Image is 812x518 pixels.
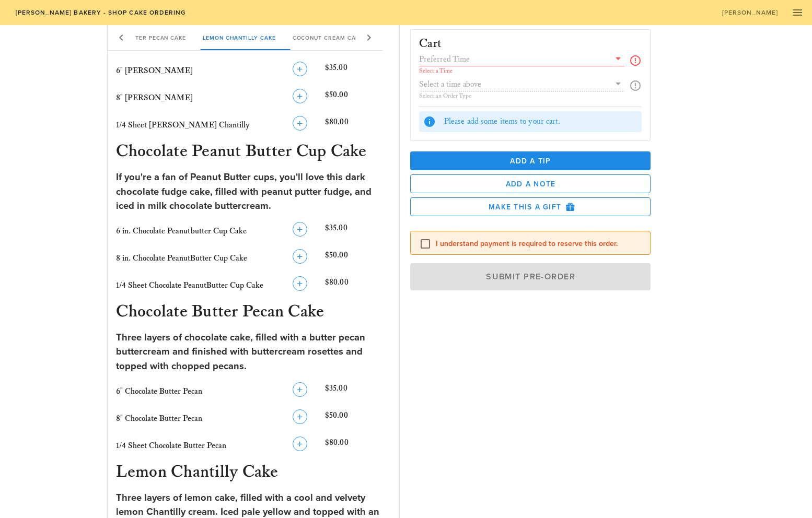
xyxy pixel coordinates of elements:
[323,87,393,110] div: $50.00
[323,60,393,83] div: $35.00
[323,220,393,243] div: $35.00
[722,9,779,16] span: [PERSON_NAME]
[114,141,393,164] h3: Chocolate Peanut Butter Cup Cake
[8,5,193,20] a: [PERSON_NAME] Bakery - Shop Cake Ordering
[410,197,651,216] button: Make this a Gift
[116,226,247,236] span: 6 in. Chocolate Peanutbutter Cup Cake
[410,263,651,290] button: Submit Pre-Order
[436,239,642,249] label: I understand payment is required to reserve this order.
[323,380,393,403] div: $35.00
[116,280,263,290] span: 1/4 Sheet Chocolate PeanutButter Cup Cake
[284,25,371,50] div: Coconut Cream Cake
[323,247,393,270] div: $50.00
[323,407,393,430] div: $50.00
[419,52,610,66] input: Preferred Time
[323,274,393,297] div: $80.00
[410,151,651,170] button: Add a Tip
[116,120,250,130] span: 1/4 Sheet [PERSON_NAME] Chantilly
[410,174,651,193] button: Add a Note
[114,301,393,324] h3: Chocolate Butter Pecan Cake
[323,434,393,457] div: $80.00
[116,93,193,103] span: 8" [PERSON_NAME]
[715,5,785,20] a: [PERSON_NAME]
[114,462,393,485] h3: Lemon Chantilly Cake
[422,272,639,282] span: Submit Pre-Order
[444,116,637,127] div: Please add some items to your cart.
[419,157,642,166] span: Add a Tip
[419,202,642,211] span: Make this a Gift
[116,66,193,76] span: 6" [PERSON_NAME]
[419,68,624,74] div: Select a Time
[116,170,391,214] div: If you're a fan of Peanut Butter cups, you'll love this dark chocolate fudge cake, filled with pe...
[76,25,194,50] div: Chocolate Butter Pecan Cake
[323,114,393,137] div: $80.00
[116,331,391,374] div: Three layers of chocolate cake, filled with a butter pecan buttercream and finished with buttercr...
[116,253,247,263] span: 8 in. Chocolate PeanutButter Cup Cake
[15,9,186,16] span: [PERSON_NAME] Bakery - Shop Cake Ordering
[419,38,442,50] h3: Cart
[116,414,202,423] span: 8" Chocolate Butter Pecan
[116,441,226,451] span: 1/4 Sheet Chocolate Butter Pecan
[419,180,642,189] span: Add a Note
[194,25,284,50] div: Lemon Chantilly Cake
[116,386,202,396] span: 6" Chocolate Butter Pecan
